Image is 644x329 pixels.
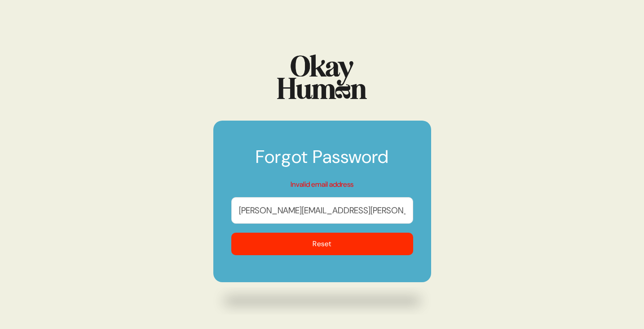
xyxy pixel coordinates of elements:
img: Sympler Logo [277,54,367,99]
p: Invalid email address [231,179,413,190]
button: Reset [231,233,413,255]
img: Drop shadow [213,287,431,315]
input: Email [231,197,413,224]
h1: Forgot Password [231,148,413,175]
